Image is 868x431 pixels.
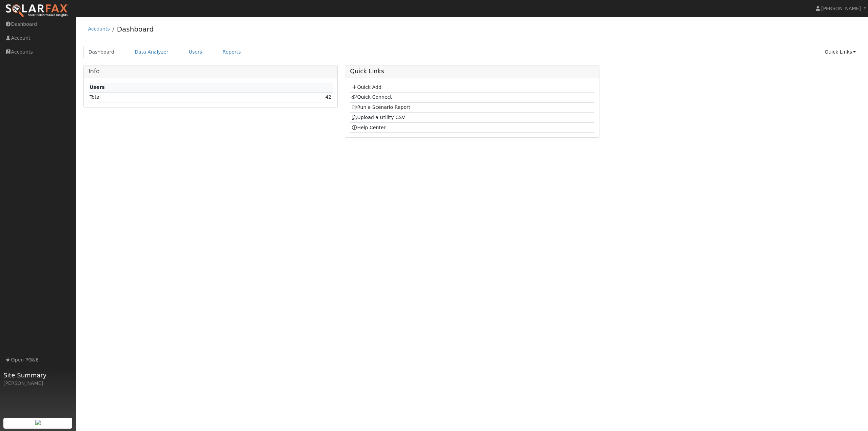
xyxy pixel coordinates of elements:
[351,84,381,90] a: Quick Add
[88,68,333,75] h5: Info
[3,371,73,380] span: Site Summary
[351,94,392,100] a: Quick Connect
[325,94,332,100] a: 42
[821,6,861,11] span: [PERSON_NAME]
[35,420,41,425] img: retrieve
[90,84,105,90] strong: Users
[88,92,239,102] td: Total
[117,25,154,33] a: Dashboard
[820,46,861,58] a: Quick Links
[217,46,246,58] a: Reports
[3,380,73,387] div: [PERSON_NAME]
[350,68,594,75] h5: Quick Links
[184,46,208,58] a: Users
[351,125,386,130] a: Help Center
[88,26,110,32] a: Accounts
[5,4,69,18] img: SolarFax
[351,115,405,120] a: Upload a Utility CSV
[351,104,411,110] a: Run a Scenario Report
[83,46,120,58] a: Dashboard
[130,46,174,58] a: Data Analyzer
